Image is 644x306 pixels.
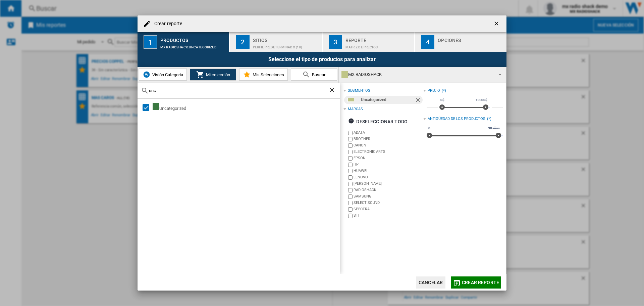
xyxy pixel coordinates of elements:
[348,143,353,148] input: brand.name
[354,200,423,205] label: SELECT SOUND
[354,194,423,199] label: SAMSUNG
[149,88,329,93] input: Buscar en sitios
[230,32,322,52] button: 2 Sitios Perfil predeterminado (18)
[354,181,423,186] label: [PERSON_NAME]
[354,149,423,154] label: ELECTRONIC ARTS
[451,276,501,289] button: Crear reporte
[253,42,319,49] div: Perfil predeterminado (18)
[345,35,412,42] div: Reporte
[236,35,250,49] div: 2
[428,88,440,93] div: Precio
[354,187,423,192] label: RADIOSHACK
[143,103,153,112] md-checkbox: Select
[493,20,501,28] ng-md-icon: getI18NText('BUTTONS.CLOSE_DIALOG')
[310,72,325,77] span: Buscar
[160,42,226,49] div: MX RADIOSHACK:Uncategorized
[348,156,353,161] input: brand.name
[348,201,353,205] input: brand.name
[439,97,445,103] span: 0$
[251,72,284,77] span: Mis Selecciones
[253,35,319,42] div: Sitios
[427,126,431,131] span: 0
[329,87,337,95] ng-md-icon: Borrar búsqueda
[151,20,182,27] h4: Crear reporte
[421,35,434,49] div: 4
[348,106,363,112] div: Marcas
[475,97,488,103] span: 10000$
[428,116,485,122] div: Antigüedad de los productos
[348,207,353,212] input: brand.name
[153,103,339,112] div: Uncategorized
[438,35,504,42] div: Opciones
[138,52,506,67] div: Seleccione el tipo de productos para analizar
[143,71,151,79] img: wiser-icon-blue.png
[151,72,183,77] span: Visión Categoría
[190,69,236,81] button: Mi colección
[416,276,445,289] button: Cancelar
[341,70,493,79] div: MX RADIOSHACK
[348,137,353,141] input: brand.name
[354,168,423,173] label: HUAWEI
[348,169,353,173] input: brand.name
[354,175,423,180] label: LENOVO
[354,130,423,135] label: ADATA
[348,175,353,180] input: brand.name
[239,69,288,81] button: Mis Selecciones
[139,69,187,81] button: Visión Categoría
[354,213,423,218] label: STF
[415,32,506,52] button: 4 Opciones
[138,32,230,52] button: 1 Productos MX RADIOSHACK:Uncategorized
[348,214,353,218] input: brand.name
[348,194,353,199] input: brand.name
[348,163,353,167] input: brand.name
[348,116,408,128] div: Deseleccionar todo
[348,188,353,192] input: brand.name
[354,143,423,148] label: CANON
[354,207,423,212] label: SPECTRA
[487,126,501,131] span: 30 años
[144,35,157,49] div: 1
[361,96,414,104] div: Uncategorized
[348,150,353,154] input: brand.name
[462,280,499,285] span: Crear reporte
[160,35,226,42] div: Productos
[348,88,370,93] div: segmentos
[490,17,504,31] button: getI18NText('BUTTONS.CLOSE_DIALOG')
[354,156,423,161] label: EPSON
[291,69,337,81] button: Buscar
[348,182,353,186] input: brand.name
[354,136,423,141] label: BROTHER
[323,32,415,52] button: 3 Reporte Matriz de precios
[345,42,412,49] div: Matriz de precios
[329,35,342,49] div: 3
[354,162,423,167] label: HP
[346,116,410,128] button: Deseleccionar todo
[415,97,423,105] ng-md-icon: Quitar
[204,72,230,77] span: Mi colección
[348,131,353,135] input: brand.name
